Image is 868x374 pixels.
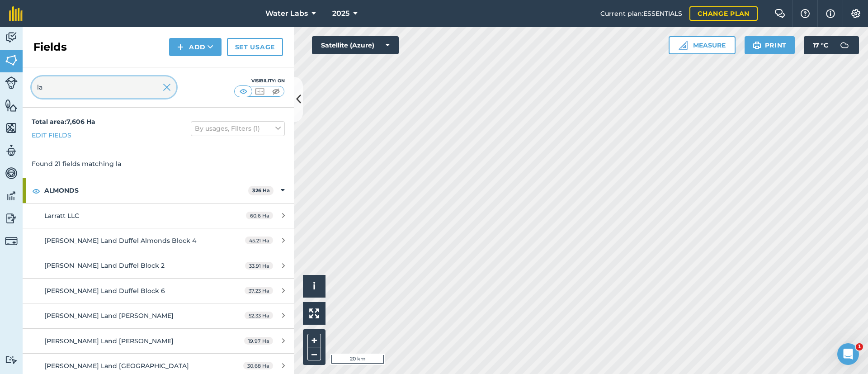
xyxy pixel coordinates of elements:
img: svg+xml;base64,PD94bWwgdmVyc2lvbj0iMS4wIiBlbmNvZGluZz0idXRmLTgiPz4KPCEtLSBHZW5lcmF0b3I6IEFkb2JlIE... [5,212,18,225]
img: fieldmargin Logo [9,6,23,21]
img: svg+xml;base64,PD94bWwgdmVyc2lvbj0iMS4wIiBlbmNvZGluZz0idXRmLTgiPz4KPCEtLSBHZW5lcmF0b3I6IEFkb2JlIE... [5,76,18,89]
span: 37.23 Ha [245,287,273,294]
span: [PERSON_NAME] Land [PERSON_NAME] [44,337,174,345]
img: svg+xml;base64,PD94bWwgdmVyc2lvbj0iMS4wIiBlbmNvZGluZz0idXRmLTgiPz4KPCEtLSBHZW5lcmF0b3I6IEFkb2JlIE... [5,166,18,180]
div: ALMONDS326 Ha [23,178,294,203]
a: Edit fields [32,130,71,140]
a: Change plan [689,6,758,21]
div: Visibility: On [234,77,285,85]
img: svg+xml;base64,PHN2ZyB4bWxucz0iaHR0cDovL3d3dy53My5vcmcvMjAwMC9zdmciIHdpZHRoPSI1NiIgaGVpZ2h0PSI2MC... [5,99,18,112]
img: svg+xml;base64,PD94bWwgdmVyc2lvbj0iMS4wIiBlbmNvZGluZz0idXRmLTgiPz4KPCEtLSBHZW5lcmF0b3I6IEFkb2JlIE... [5,355,18,364]
img: svg+xml;base64,PD94bWwgdmVyc2lvbj0iMS4wIiBlbmNvZGluZz0idXRmLTgiPz4KPCEtLSBHZW5lcmF0b3I6IEFkb2JlIE... [5,31,18,44]
img: svg+xml;base64,PD94bWwgdmVyc2lvbj0iMS4wIiBlbmNvZGluZz0idXRmLTgiPz4KPCEtLSBHZW5lcmF0b3I6IEFkb2JlIE... [5,189,18,203]
a: [PERSON_NAME] Land [PERSON_NAME]19.97 Ha [23,329,294,353]
span: Current plan : ESSENTIALS [600,9,682,19]
strong: ALMONDS [44,178,248,203]
span: 19.97 Ha [244,337,273,345]
button: + [307,334,321,347]
a: [PERSON_NAME] Land [PERSON_NAME]52.33 Ha [23,303,294,328]
span: 30.68 Ha [243,362,273,369]
button: Measure [669,36,736,54]
img: Ruler icon [679,41,688,50]
span: [PERSON_NAME] Land [PERSON_NAME] [44,312,174,320]
div: Found 21 fields matching la [23,150,294,178]
span: 33.91 Ha [245,262,273,270]
img: svg+xml;base64,PHN2ZyB4bWxucz0iaHR0cDovL3d3dy53My5vcmcvMjAwMC9zdmciIHdpZHRoPSI1MCIgaGVpZ2h0PSI0MC... [270,87,282,96]
span: 2025 [332,8,349,19]
img: A cog icon [850,9,861,18]
img: svg+xml;base64,PHN2ZyB4bWxucz0iaHR0cDovL3d3dy53My5vcmcvMjAwMC9zdmciIHdpZHRoPSI1MCIgaGVpZ2h0PSI0MC... [254,87,265,96]
span: 60.6 Ha [246,212,273,219]
button: Satellite (Azure) [312,36,399,54]
span: Larratt LLC [44,212,79,220]
a: Larratt LLC60.6 Ha [23,204,294,228]
span: [PERSON_NAME] Land Duffel Block 2 [44,261,165,270]
img: svg+xml;base64,PHN2ZyB4bWxucz0iaHR0cDovL3d3dy53My5vcmcvMjAwMC9zdmciIHdpZHRoPSI1NiIgaGVpZ2h0PSI2MC... [5,121,18,135]
button: i [303,275,325,298]
span: 52.33 Ha [245,312,273,319]
img: svg+xml;base64,PD94bWwgdmVyc2lvbj0iMS4wIiBlbmNvZGluZz0idXRmLTgiPz4KPCEtLSBHZW5lcmF0b3I6IEFkb2JlIE... [5,235,18,247]
input: Search [32,76,176,98]
a: [PERSON_NAME] Land Duffel Block 233.91 Ha [23,253,294,278]
strong: Total area : 7,606 Ha [32,118,95,126]
img: svg+xml;base64,PHN2ZyB4bWxucz0iaHR0cDovL3d3dy53My5vcmcvMjAwMC9zdmciIHdpZHRoPSIxOCIgaGVpZ2h0PSIyNC... [32,185,40,196]
img: Four arrows, one pointing top left, one top right, one bottom right and the last bottom left [309,308,319,318]
a: Set usage [227,38,283,56]
strong: 326 Ha [252,187,270,194]
h2: Fields [33,40,67,54]
img: svg+xml;base64,PHN2ZyB4bWxucz0iaHR0cDovL3d3dy53My5vcmcvMjAwMC9zdmciIHdpZHRoPSI1MCIgaGVpZ2h0PSI0MC... [238,87,249,96]
a: [PERSON_NAME] Land Duffel Almonds Block 445.21 Ha [23,228,294,253]
img: Two speech bubbles overlapping with the left bubble in the forefront [774,9,785,18]
span: 1 [856,343,863,350]
span: Water Labs [265,8,308,19]
img: svg+xml;base64,PD94bWwgdmVyc2lvbj0iMS4wIiBlbmNvZGluZz0idXRmLTgiPz4KPCEtLSBHZW5lcmF0b3I6IEFkb2JlIE... [835,36,854,54]
img: svg+xml;base64,PHN2ZyB4bWxucz0iaHR0cDovL3d3dy53My5vcmcvMjAwMC9zdmciIHdpZHRoPSIxNyIgaGVpZ2h0PSIxNy... [826,8,835,19]
img: svg+xml;base64,PHN2ZyB4bWxucz0iaHR0cDovL3d3dy53My5vcmcvMjAwMC9zdmciIHdpZHRoPSIxNCIgaGVpZ2h0PSIyNC... [177,42,184,52]
img: svg+xml;base64,PHN2ZyB4bWxucz0iaHR0cDovL3d3dy53My5vcmcvMjAwMC9zdmciIHdpZHRoPSIxOSIgaGVpZ2h0PSIyNC... [753,40,761,51]
a: [PERSON_NAME] Land Duffel Block 637.23 Ha [23,279,294,303]
iframe: Intercom live chat [837,343,859,365]
button: Print [745,36,795,54]
img: A question mark icon [800,9,811,18]
span: [PERSON_NAME] Land Duffel Block 6 [44,287,165,295]
button: By usages, Filters (1) [191,121,285,136]
button: Add [169,38,222,56]
img: svg+xml;base64,PD94bWwgdmVyc2lvbj0iMS4wIiBlbmNvZGluZz0idXRmLTgiPz4KPCEtLSBHZW5lcmF0b3I6IEFkb2JlIE... [5,144,18,157]
span: 45.21 Ha [245,237,273,244]
span: i [313,280,316,292]
span: 17 ° C [813,36,828,54]
img: svg+xml;base64,PHN2ZyB4bWxucz0iaHR0cDovL3d3dy53My5vcmcvMjAwMC9zdmciIHdpZHRoPSI1NiIgaGVpZ2h0PSI2MC... [5,53,18,67]
span: [PERSON_NAME] Land Duffel Almonds Block 4 [44,237,196,245]
img: svg+xml;base64,PHN2ZyB4bWxucz0iaHR0cDovL3d3dy53My5vcmcvMjAwMC9zdmciIHdpZHRoPSIyMiIgaGVpZ2h0PSIzMC... [163,82,171,93]
span: [PERSON_NAME] Land [GEOGRAPHIC_DATA] [44,362,189,370]
button: 17 °C [804,36,859,54]
button: – [307,347,321,360]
